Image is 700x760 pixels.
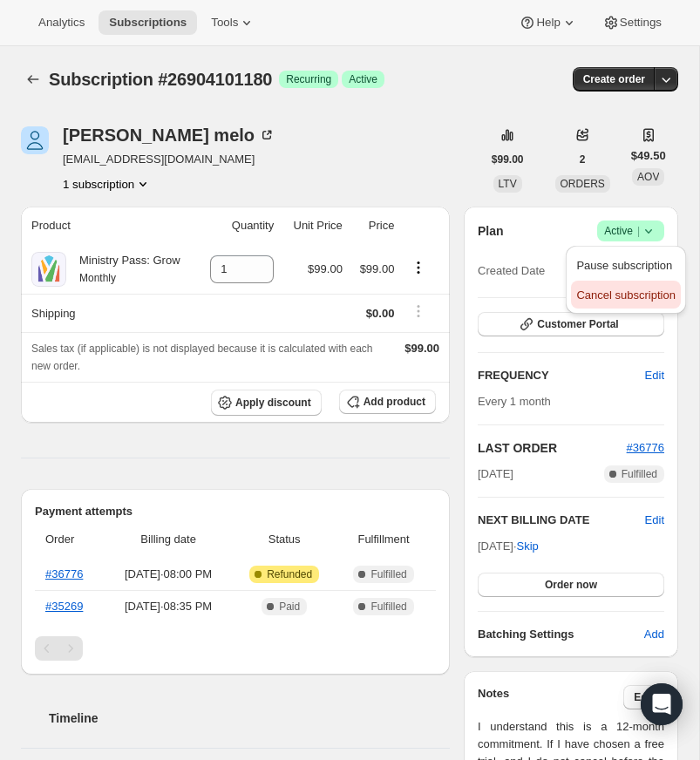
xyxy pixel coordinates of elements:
button: Settings [592,10,672,35]
span: Create order [583,72,645,86]
span: Apply discount [235,396,311,410]
button: Skip [506,533,549,560]
span: Sales tax (if applicable) is not displayed because it is calculated with each new order. [31,343,373,372]
span: Settings [620,16,662,30]
button: $99.00 [481,147,534,172]
span: lucas melo [21,126,49,154]
h2: LAST ORDER [478,439,627,457]
button: Edit [623,685,664,709]
h2: FREQUENCY [478,367,645,384]
button: Add [634,621,675,648]
span: Recurring [286,72,331,86]
span: [EMAIL_ADDRESS][DOMAIN_NAME] [63,151,275,168]
span: $99.00 [404,342,439,355]
h2: Timeline [49,709,450,727]
span: $0.00 [366,307,395,320]
button: Pause subscription [571,251,680,279]
span: Analytics [38,16,85,30]
small: Monthly [79,272,116,284]
span: [DATE] · 08:00 PM [110,566,227,583]
th: Quantity [194,207,279,245]
th: Price [348,207,400,245]
span: $99.00 [360,262,395,275]
span: Fulfilled [370,600,406,614]
button: 2 [569,147,596,172]
span: Edit [634,690,654,704]
button: Create order [573,67,656,92]
span: Subscription #26904101180 [49,70,272,89]
button: Cancel subscription [571,281,680,309]
a: #35269 [45,600,83,613]
span: Active [604,222,657,240]
span: Paid [279,600,300,614]
button: Edit [645,512,664,529]
img: product img [31,252,66,287]
span: Pause subscription [576,259,672,272]
span: Cancel subscription [576,288,675,302]
div: [PERSON_NAME] melo [63,126,275,144]
th: Shipping [21,294,194,332]
span: Active [349,72,377,86]
span: | [637,224,640,238]
span: Billing date [110,531,227,548]
button: Add product [339,390,436,414]
span: 2 [580,153,586,166]
span: AOV [637,171,659,183]
button: Customer Portal [478,312,664,336]
span: Status [237,531,331,548]
a: #36776 [627,441,664,454]
span: [DATE] [478,465,513,483]
span: [DATE] · [478,539,539,553]
th: Unit Price [279,207,348,245]
span: Fulfilled [622,467,657,481]
h3: Notes [478,685,623,709]
span: Created Date [478,262,545,280]
nav: Pagination [35,636,436,661]
span: $99.00 [492,153,524,166]
span: Refunded [267,567,312,581]
span: Fulfillment [342,531,425,548]
span: $49.50 [631,147,666,165]
button: Edit [635,362,675,390]
span: Help [536,16,560,30]
button: Tools [200,10,266,35]
span: Add [644,626,664,643]
span: LTV [499,178,517,190]
a: #36776 [45,567,83,580]
span: Add product [364,395,425,409]
span: Skip [517,538,539,555]
button: Order now [478,573,664,597]
span: Every 1 month [478,395,551,408]
span: ORDERS [561,178,605,190]
button: Product actions [404,258,432,277]
h2: Payment attempts [35,503,436,520]
span: $99.00 [308,262,343,275]
button: Help [508,10,588,35]
th: Order [35,520,105,559]
span: Customer Portal [537,317,618,331]
div: Ministry Pass: Grow [66,252,180,287]
button: #36776 [627,439,664,457]
button: Apply discount [211,390,322,416]
th: Product [21,207,194,245]
h2: Plan [478,222,504,240]
button: Product actions [63,175,152,193]
button: Shipping actions [404,302,432,321]
button: Analytics [28,10,95,35]
span: Edit [645,367,664,384]
button: Subscriptions [21,67,45,92]
div: Open Intercom Messenger [641,683,683,725]
h2: NEXT BILLING DATE [478,512,645,529]
span: Fulfilled [370,567,406,581]
span: [DATE] · 08:35 PM [110,598,227,615]
h6: Batching Settings [478,626,644,643]
span: Tools [211,16,238,30]
span: Subscriptions [109,16,187,30]
button: Subscriptions [99,10,197,35]
span: Order now [545,578,597,592]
